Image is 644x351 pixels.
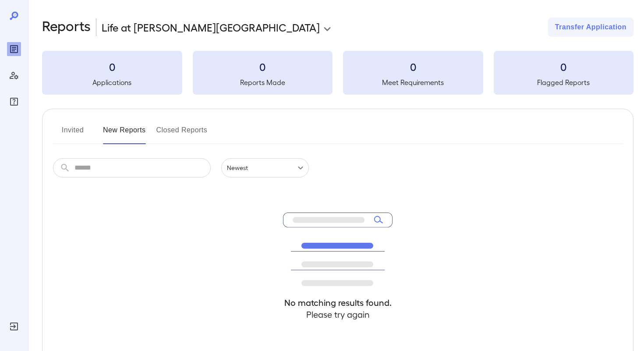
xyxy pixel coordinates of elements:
h5: Reports Made [193,77,333,88]
h3: 0 [42,60,182,74]
h3: 0 [343,60,483,74]
h4: No matching results found. [283,297,393,308]
h5: Flagged Reports [494,77,634,88]
div: FAQ [7,95,21,109]
summary: 0Applications0Reports Made0Meet Requirements0Flagged Reports [42,51,633,95]
div: Newest [221,158,309,177]
div: Manage Users [7,68,21,82]
h5: Applications [42,77,182,88]
h3: 0 [193,60,333,74]
button: Transfer Application [548,18,633,37]
button: Closed Reports [156,123,208,144]
p: Life at [PERSON_NAME][GEOGRAPHIC_DATA] [102,20,320,34]
button: New Reports [103,123,146,144]
h4: Please try again [283,308,393,320]
h5: Meet Requirements [343,77,483,88]
h2: Reports [42,18,91,37]
div: Log Out [7,319,21,333]
button: Invited [53,123,92,144]
div: Reports [7,42,21,56]
h3: 0 [494,60,634,74]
